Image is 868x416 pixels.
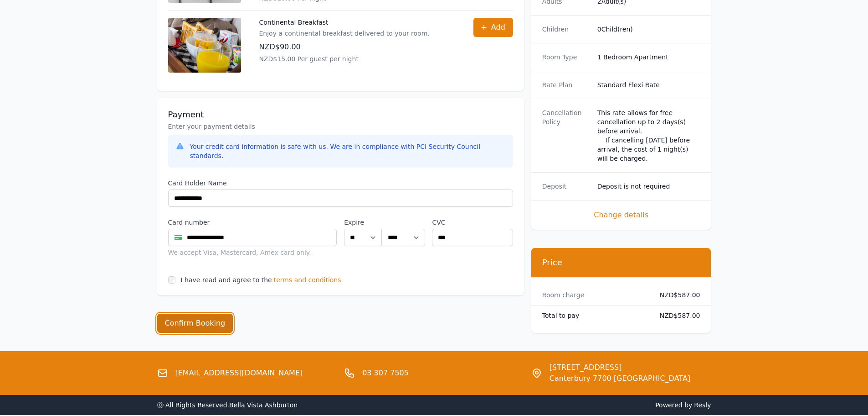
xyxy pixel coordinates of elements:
[168,122,513,131] p: Enter your payment details
[382,218,425,227] label: .
[157,401,298,409] span: ⓒ All Rights Reserved. Bella Vista Ashburton
[597,80,700,90] dd: Standard Flexi Rate
[542,311,645,320] dt: Total to pay
[694,401,711,409] a: Resly
[432,218,513,227] label: CVC
[542,25,590,34] dt: Children
[168,248,337,257] div: We accept Visa, Mastercard, Amex card only.
[542,290,645,300] dt: Room charge
[542,182,590,191] dt: Deposit
[652,290,700,300] dd: NZD$587.00
[259,18,430,27] p: Continental Breakfast
[652,311,700,320] dd: NZD$587.00
[542,108,590,163] dt: Cancellation Policy
[542,257,700,268] h3: Price
[550,373,690,384] span: Canterbury 7700 [GEOGRAPHIC_DATA]
[491,22,505,33] span: Add
[344,218,382,227] label: Expire
[181,276,272,284] label: I have read and agree to the
[597,108,700,163] div: This rate allows for free cancellation up to 2 days(s) before arrival. If cancelling [DATE] befor...
[168,218,337,227] label: Card number
[542,80,590,90] dt: Rate Plan
[175,368,303,379] a: [EMAIL_ADDRESS][DOMAIN_NAME]
[438,400,711,410] span: Powered by
[597,53,700,62] dd: 1 Bedroom Apartment
[168,179,513,188] label: Card Holder Name
[168,18,241,73] img: Continental Breakfast
[259,42,430,53] p: NZD$90.00
[157,314,233,333] button: Confirm Booking
[550,362,690,373] span: [STREET_ADDRESS]
[274,275,341,284] span: terms and conditions
[542,53,590,62] dt: Room Type
[597,182,700,191] dd: Deposit is not required
[597,25,700,34] dd: 0 Child(ren)
[259,54,430,63] p: NZD$15.00 Per guest per night
[362,368,409,379] a: 03 307 7505
[473,18,513,37] button: Add
[168,109,513,120] h3: Payment
[542,210,700,221] span: Change details
[190,142,506,160] div: Your credit card information is safe with us. We are in compliance with PCI Security Council stan...
[259,29,430,38] p: Enjoy a continental breakfast delivered to your room.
